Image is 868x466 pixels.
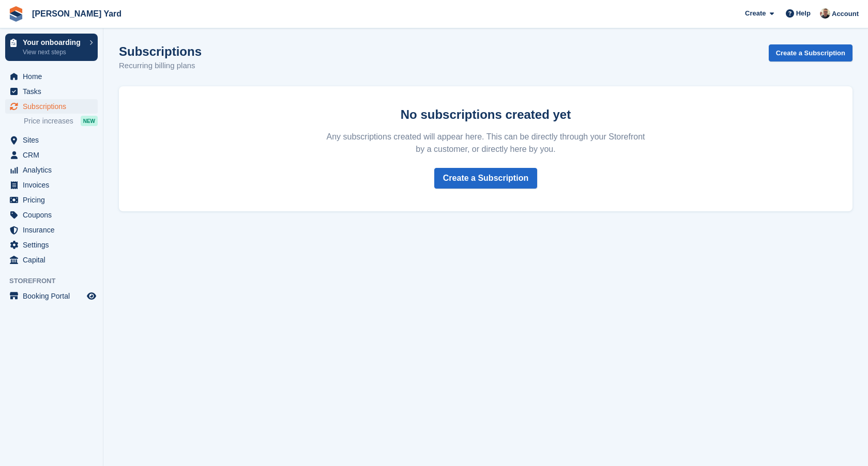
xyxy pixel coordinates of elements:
[5,238,98,252] a: menu
[23,84,85,99] span: Tasks
[23,193,85,207] span: Pricing
[24,116,73,126] span: Price increases
[5,223,98,237] a: menu
[5,289,98,303] a: menu
[23,39,84,46] p: Your onboarding
[832,9,859,19] span: Account
[5,178,98,192] a: menu
[401,107,571,121] strong: No subscriptions created yet
[5,148,98,162] a: menu
[23,223,85,237] span: Insurance
[28,5,126,22] a: [PERSON_NAME] Yard
[8,6,24,22] img: stora-icon-8386f47178a22dfd0bd8f6a31ec36ba5ce8667c1dd55bd0f319d3a0aa187defe.svg
[434,168,537,189] a: Create a Subscription
[23,289,85,303] span: Booking Portal
[5,163,98,177] a: menu
[23,178,85,192] span: Invoices
[23,148,85,162] span: CRM
[5,69,98,84] a: menu
[23,48,84,57] p: View next steps
[23,238,85,252] span: Settings
[5,208,98,222] a: menu
[5,133,98,147] a: menu
[769,44,852,61] a: Create a Subscription
[23,253,85,267] span: Capital
[820,8,830,19] img: Si Allen
[9,276,103,286] span: Storefront
[23,133,85,147] span: Sites
[24,115,98,127] a: Price increases NEW
[323,131,649,156] p: Any subscriptions created will appear here. This can be directly through your Storefront by a cus...
[745,8,766,19] span: Create
[23,208,85,222] span: Coupons
[796,8,811,19] span: Help
[5,34,98,61] a: Your onboarding View next steps
[23,69,85,84] span: Home
[81,116,98,126] div: NEW
[23,163,85,177] span: Analytics
[5,99,98,114] a: menu
[85,290,98,302] a: Preview store
[5,253,98,267] a: menu
[23,99,85,114] span: Subscriptions
[119,44,202,58] h1: Subscriptions
[5,84,98,99] a: menu
[119,60,202,72] p: Recurring billing plans
[5,193,98,207] a: menu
